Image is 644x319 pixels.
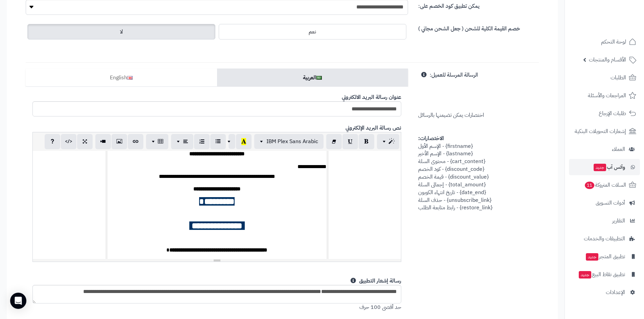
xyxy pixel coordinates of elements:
[585,252,625,261] span: تطبيق المتجر
[569,70,640,86] a: الطلبات
[569,248,640,265] a: تطبيق المتجرجديد
[217,69,408,87] a: العربية
[569,231,640,247] a: التطبيقات والخدمات
[359,277,401,285] b: رسالة إشعار التطبيق
[27,277,406,311] div: حد أقصى 100 حرف
[594,164,606,171] span: جديد
[569,213,640,229] a: التقارير
[569,87,640,104] a: المراجعات والأسئلة
[585,182,594,189] span: 11
[588,91,626,100] span: المراجعات والأسئلة
[120,28,123,36] span: لا
[575,127,626,136] span: إشعارات التحويلات البنكية
[569,195,640,211] a: أدوات التسويق
[599,109,626,118] span: طلبات الإرجاع
[418,134,444,142] strong: الاختصارات:
[601,37,626,47] span: لوحة التحكم
[612,144,625,154] span: العملاء
[589,55,626,64] span: الأقسام والمنتجات
[418,71,492,212] span: اختصارات يمكن تضيمنها بالرسائل {firstname} - الإسم الأول {lastname} - الإسم الأخير {cart_content}...
[10,293,26,309] div: Open Intercom Messenger
[606,288,625,297] span: الإعدادات
[593,162,625,172] span: وآتس آب
[569,177,640,193] a: السلات المتروكة11
[569,141,640,157] a: العملاء
[586,253,598,261] span: جديد
[569,284,640,300] a: الإعدادات
[127,76,133,80] img: en-gb.png
[266,137,318,145] span: IBM Plex Sans Arabic
[26,69,217,87] a: English
[611,73,626,82] span: الطلبات
[309,28,316,36] span: نعم
[342,93,401,101] b: عنوان رسالة البريد الالكتروني
[579,271,591,278] span: جديد
[345,124,401,132] b: نص رسالة البريد الإلكتروني
[578,270,625,279] span: تطبيق نقاط البيع
[569,159,640,175] a: وآتس آبجديد
[584,180,626,190] span: السلات المتروكة
[584,234,625,243] span: التطبيقات والخدمات
[569,123,640,139] a: إشعارات التحويلات البنكية
[569,34,640,50] a: لوحة التحكم
[430,69,478,79] label: الرسالة المرسلة للعميل:
[612,216,625,225] span: التقارير
[596,198,625,208] span: أدوات التسويق
[569,266,640,283] a: تطبيق نقاط البيعجديد
[316,76,322,80] img: ar.png
[569,105,640,122] a: طلبات الإرجاع
[254,134,324,149] button: IBM Plex Sans Arabic
[418,22,520,33] label: خصم القيمة الكلية للشحن ( جعل الشحن مجاني )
